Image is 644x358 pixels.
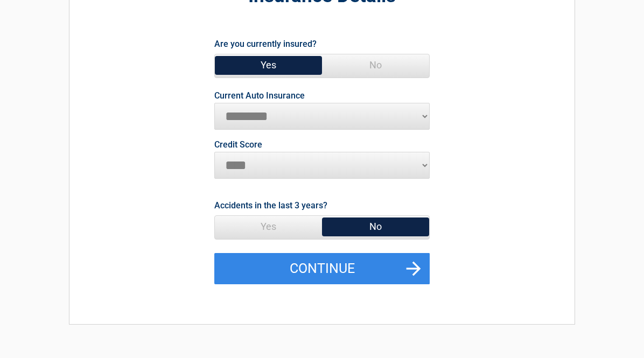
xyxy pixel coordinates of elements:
[214,198,327,213] label: Accidents in the last 3 years?
[215,216,322,237] span: Yes
[214,37,317,51] label: Are you currently insured?
[215,54,322,76] span: Yes
[214,92,305,100] label: Current Auto Insurance
[214,141,262,149] label: Credit Score
[322,54,429,76] span: No
[322,216,429,237] span: No
[214,253,430,284] button: Continue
